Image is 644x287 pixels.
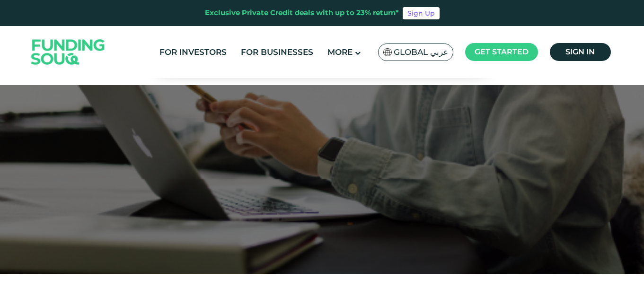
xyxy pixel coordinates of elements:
a: Sign Up [403,7,440,19]
span: More [327,47,353,57]
div: Exclusive Private Credit deals with up to 23% return* [205,8,399,18]
a: For Investors [157,44,229,60]
img: SA Flag [383,48,392,56]
a: For Businesses [238,44,316,60]
span: Get started [475,47,529,56]
span: Global عربي [394,47,448,58]
span: Sign in [565,47,595,56]
a: Sign in [550,43,611,61]
img: Logo [22,28,115,76]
